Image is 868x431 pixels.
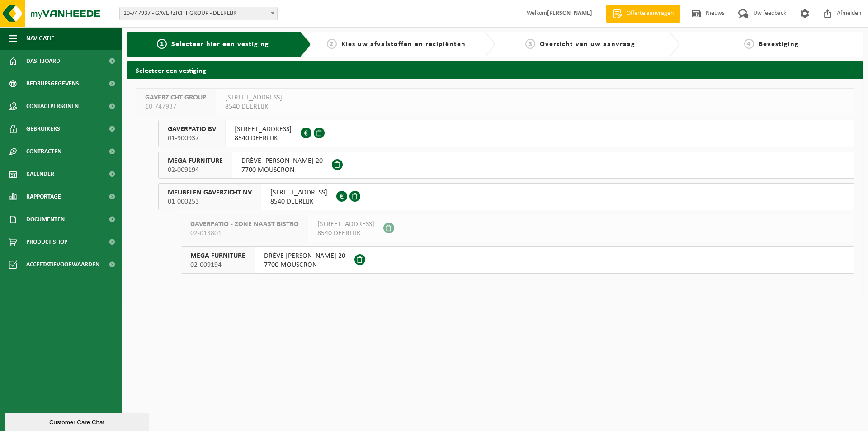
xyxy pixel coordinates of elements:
[264,251,345,260] span: DRÈVE [PERSON_NAME] 20
[5,411,151,431] iframe: chat widget
[168,197,252,206] span: 01-000253
[270,197,327,206] span: 8540 DEERLIJK
[759,41,799,48] span: Bevestiging
[158,183,854,210] button: MEUBELEN GAVERZICHT NV 01-000253 [STREET_ADDRESS]8540 DEERLIJK
[26,231,67,253] span: Product Shop
[270,188,327,197] span: [STREET_ADDRESS]
[26,140,61,163] span: Contracten
[26,253,99,276] span: Acceptatievoorwaarden
[145,102,207,111] span: 10-747937
[158,120,854,147] button: GAVERPATIO BV 01-900937 [STREET_ADDRESS]8540 DEERLIJK
[327,39,337,49] span: 2
[235,125,292,134] span: [STREET_ADDRESS]
[190,251,245,260] span: MEGA FURNITURE
[606,5,680,23] a: Offerte aanvragen
[190,229,299,238] span: 02-013801
[26,72,79,95] span: Bedrijfsgegevens
[168,166,223,175] span: 02-009194
[120,7,277,20] span: 10-747937 - GAVERZICHT GROUP - DEERLIJK
[744,39,754,49] span: 4
[157,39,167,49] span: 1
[225,93,282,102] span: [STREET_ADDRESS]
[26,50,60,72] span: Dashboard
[317,220,374,229] span: [STREET_ADDRESS]
[168,156,223,166] span: MEGA FURNITURE
[235,134,292,143] span: 8540 DEERLIJK
[26,163,54,185] span: Kalender
[190,260,245,270] span: 02-009194
[127,61,863,79] h2: Selecteer een vestiging
[225,102,282,111] span: 8540 DEERLIJK
[168,125,216,134] span: GAVERPATIO BV
[26,185,61,208] span: Rapportage
[26,27,54,50] span: Navigatie
[26,118,60,140] span: Gebruikers
[264,260,345,270] span: 7700 MOUSCRON
[317,229,374,238] span: 8540 DEERLIJK
[341,41,466,48] span: Kies uw afvalstoffen en recipiënten
[171,41,269,48] span: Selecteer hier een vestiging
[241,156,323,166] span: DRÈVE [PERSON_NAME] 20
[624,9,676,18] span: Offerte aanvragen
[145,93,207,102] span: GAVERZICHT GROUP
[119,7,278,20] span: 10-747937 - GAVERZICHT GROUP - DEERLIJK
[547,10,592,17] strong: [PERSON_NAME]
[168,188,252,197] span: MEUBELEN GAVERZICHT NV
[26,95,79,118] span: Contactpersonen
[540,41,635,48] span: Overzicht van uw aanvraag
[181,246,854,274] button: MEGA FURNITURE 02-009194 DRÈVE [PERSON_NAME] 207700 MOUSCRON
[241,166,323,175] span: 7700 MOUSCRON
[525,39,535,49] span: 3
[190,220,299,229] span: GAVERPATIO - ZONE NAAST BISTRO
[26,208,65,231] span: Documenten
[168,134,216,143] span: 01-900937
[158,152,854,179] button: MEGA FURNITURE 02-009194 DRÈVE [PERSON_NAME] 207700 MOUSCRON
